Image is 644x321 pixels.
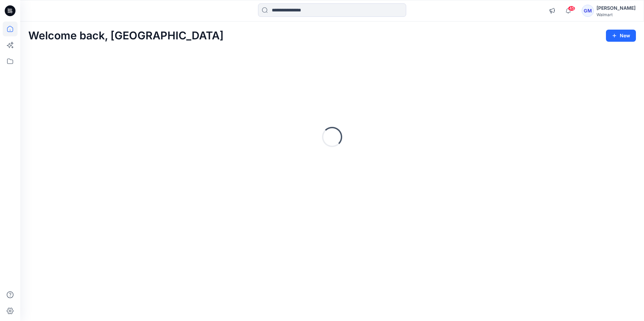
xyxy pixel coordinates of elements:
[606,30,636,42] button: New
[28,30,224,42] h2: Welcome back, [GEOGRAPHIC_DATA]
[568,6,575,11] span: 45
[597,4,636,12] div: [PERSON_NAME]
[597,12,636,17] div: Walmart
[582,5,594,17] div: GM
